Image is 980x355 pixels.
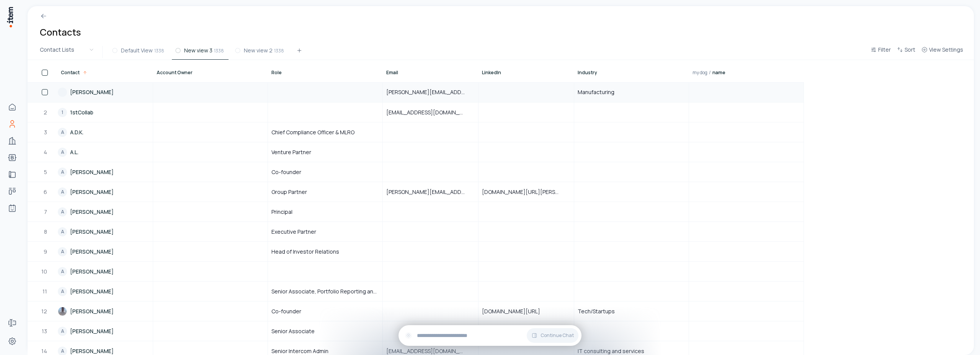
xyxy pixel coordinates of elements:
span: / [709,70,711,76]
a: A[PERSON_NAME] [58,182,152,201]
span: Executive Partner [271,228,316,236]
span: Venture Partner [271,148,311,156]
a: [PERSON_NAME] [58,302,152,321]
a: A[PERSON_NAME] [58,282,152,301]
span: 11 [42,288,48,295]
span: [PERSON_NAME][EMAIL_ADDRESS][DOMAIN_NAME] [386,88,475,96]
span: 10 [41,268,48,275]
a: Agents [5,200,20,216]
span: Head of Investor Relations [271,248,339,256]
img: Item Brain Logo [6,6,14,28]
span: New view 3 [184,47,212,54]
span: Senior Associate, Portfolio Reporting and Analytics [271,288,379,295]
span: Group Partner [271,188,307,196]
span: 4 [44,148,48,156]
span: Email [386,70,398,76]
span: Manufacturing [578,88,614,96]
div: A [58,207,67,217]
span: [EMAIL_ADDRESS][DOMAIN_NAME] [386,347,475,355]
span: 1338 [214,47,224,54]
span: LinkedIn [482,70,501,76]
span: 5 [44,168,48,176]
a: A[PERSON_NAME] [58,242,152,261]
button: Default View1338 [109,46,169,60]
div: 1 [58,108,67,117]
span: 7 [44,208,48,216]
span: 1338 [154,47,164,54]
div: A [58,148,67,157]
span: Industry [578,70,597,76]
span: Continue Chat [541,332,574,339]
a: bootcamps [5,150,20,165]
span: Tech/Startups [578,308,615,315]
div: A [58,247,67,256]
span: Role [271,70,282,76]
a: [PERSON_NAME] [58,83,152,102]
a: 11stCollab [58,103,152,122]
span: 3 [44,129,48,136]
a: Companies [5,133,20,148]
a: A[PERSON_NAME] [58,262,152,281]
div: A [58,227,67,236]
div: A [58,287,67,296]
a: Contacts [5,116,20,132]
a: Forms [5,315,20,331]
span: 1338 [274,47,284,54]
span: Senior Intercom Admin [271,347,328,355]
h1: Contacts [40,26,81,38]
span: [PERSON_NAME][EMAIL_ADDRESS][PERSON_NAME][DOMAIN_NAME] [386,188,475,196]
span: 2 [44,109,48,116]
span: View Settings [929,46,963,54]
span: Filter [878,46,891,54]
button: Continue Chat [527,328,578,343]
a: Home [5,99,20,115]
a: A[PERSON_NAME] [58,322,152,340]
span: my dog [693,70,707,76]
div: A [58,267,67,276]
span: 6 [44,188,48,196]
button: New view 21338 [232,46,289,60]
a: A[PERSON_NAME] [58,222,152,241]
a: AA.L. [58,143,152,161]
span: Default View [121,47,153,54]
a: deals [5,184,20,199]
span: name [712,70,725,76]
span: 14 [41,347,48,355]
div: A [58,168,67,177]
span: [DOMAIN_NAME][URL] [482,308,549,315]
span: New view 2 [244,47,273,54]
span: Senior Associate [271,327,315,335]
span: 9 [44,248,48,256]
a: A[PERSON_NAME] [58,163,152,181]
span: Chief Compliance Officer & MLRO [271,129,354,136]
div: A [58,128,67,137]
span: 12 [41,308,48,315]
span: Contact [61,70,80,76]
div: A [58,187,67,197]
a: implementations [5,167,20,182]
span: Co-founder [271,168,301,176]
button: Sort [894,45,918,59]
span: 8 [44,228,48,236]
span: 13 [42,327,48,335]
span: Principal [271,208,292,216]
span: Co-founder [271,308,301,315]
span: [DOMAIN_NAME][URL][PERSON_NAME] [482,188,570,196]
div: A [58,327,67,336]
button: New view 31338 [172,46,229,60]
a: AA.D.K. [58,123,152,142]
span: [EMAIL_ADDRESS][DOMAIN_NAME] [386,109,475,116]
span: IT consulting and services [578,347,644,355]
span: Sort [905,46,915,54]
a: Settings [5,334,20,349]
button: Filter [867,45,894,59]
img: Abhimanyu Yadav [58,307,67,316]
div: Continue Chat [399,325,581,346]
span: Account Owner [157,70,193,76]
button: View Settings [918,45,966,59]
a: A[PERSON_NAME] [58,202,152,221]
